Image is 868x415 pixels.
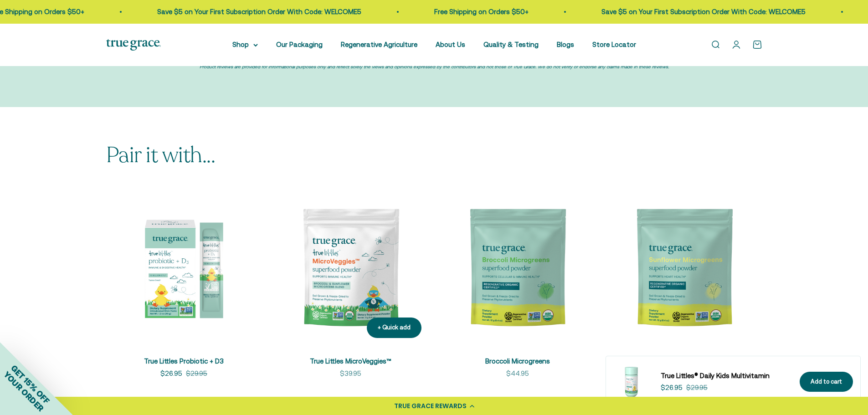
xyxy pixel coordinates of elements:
img: True Littles® Daily Kids Multivitamin [613,364,650,400]
a: Blogs [557,41,574,48]
a: Quality & Testing [483,41,539,48]
sale-price: $26.95 [661,382,683,393]
em: Product reviews are provided for informational purposes only and reflect solely the views and opi... [200,64,669,69]
img: Sunflower microgreens have been shown in studies to contain phytochemicals known as flavonoids wh... [606,190,762,345]
split-lines: Pair it with... [106,140,216,170]
div: + Quick add [378,323,411,333]
a: Our Packaging [276,41,323,48]
a: Broccoli Microgreens [485,357,550,365]
button: Add to cart [800,372,853,392]
span: GET 15% OFF [9,363,51,405]
a: Store Locator [592,41,636,48]
sale-price: $39.95 [340,368,361,379]
a: Free Shipping on Orders $50+ [434,8,529,15]
compare-at-price: $29.95 [186,368,207,379]
button: + Quick add [367,318,421,338]
summary: Shop [232,39,258,50]
div: TRUE GRACE REWARDS [394,401,467,411]
a: True Littles® Daily Kids Multivitamin [661,370,789,381]
a: Regenerative Agriculture [341,41,417,48]
compare-at-price: $29.95 [686,382,708,393]
img: Broccoli Microgreens have been shown in studies to gently support the detoxification process — ak... [440,190,596,345]
p: Save $5 on Your First Subscription Order With Code: WELCOME5 [601,6,806,17]
a: True Littles MicroVeggies™ [310,357,391,365]
a: About Us [436,41,465,48]
a: True Littles Probiotic + D3 [144,357,224,365]
span: YOUR ORDER [2,369,46,413]
img: Vitamin D is essential for your little one’s development and immune health, and it can be tricky ... [106,190,262,345]
sale-price: $44.95 [506,368,529,379]
div: Add to cart [811,377,842,387]
p: Save $5 on Your First Subscription Order With Code: WELCOME5 [157,6,361,17]
sale-price: $26.95 [160,368,182,379]
img: Kids Daily Superfood for Immune Health* Easy way for kids to get more greens in their diet Regene... [273,190,429,345]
